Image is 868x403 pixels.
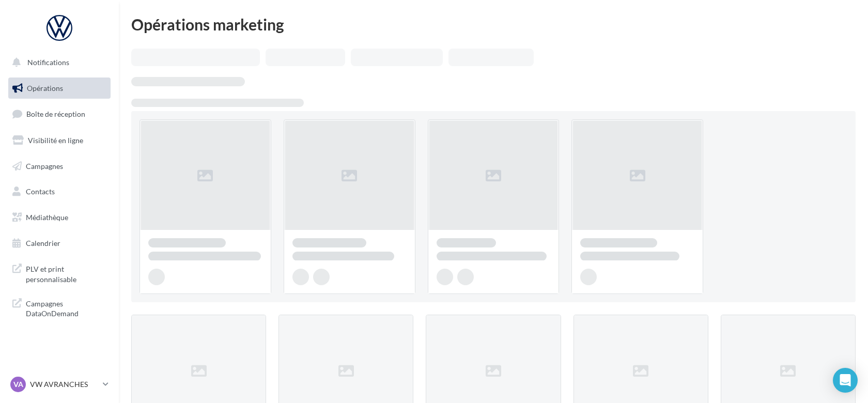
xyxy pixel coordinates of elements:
[26,213,68,222] span: Médiathèque
[26,187,55,196] span: Contacts
[6,103,113,125] a: Boîte de réception
[131,17,856,32] div: Opérations marketing
[27,58,69,67] span: Notifications
[26,110,85,118] span: Boîte de réception
[6,258,113,288] a: PLV et print personnalisable
[26,262,106,284] span: PLV et print personnalisable
[6,78,113,99] a: Opérations
[833,368,858,393] div: Open Intercom Messenger
[13,379,23,390] span: VA
[6,207,113,228] a: Médiathèque
[26,239,60,247] span: Calendrier
[26,161,63,170] span: Campagnes
[6,292,113,323] a: Campagnes DataOnDemand
[26,297,106,319] span: Campagnes DataOnDemand
[6,181,113,203] a: Contacts
[6,156,113,177] a: Campagnes
[28,136,83,145] span: Visibilité en ligne
[8,375,111,394] a: VA VW AVRANCHES
[6,233,113,254] a: Calendrier
[6,52,109,73] button: Notifications
[6,130,113,151] a: Visibilité en ligne
[30,379,99,390] p: VW AVRANCHES
[27,84,63,92] span: Opérations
